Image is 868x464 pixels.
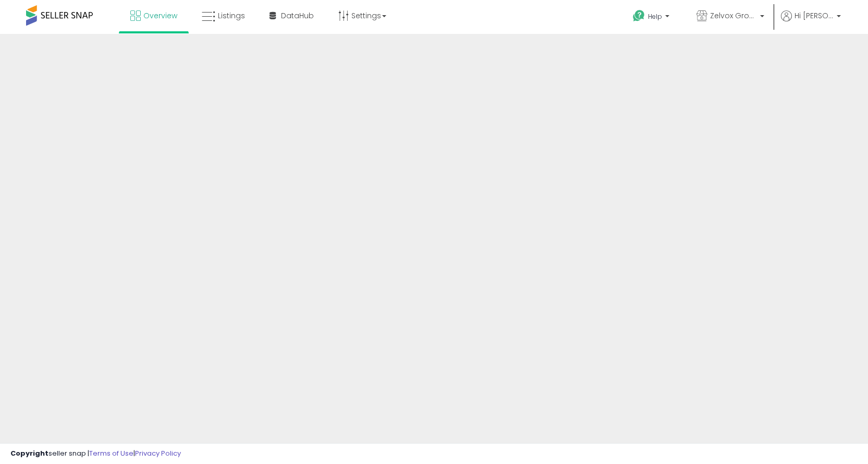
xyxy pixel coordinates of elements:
[135,448,181,458] a: Privacy Policy
[648,12,662,21] span: Help
[632,9,645,22] i: Get Help
[218,10,245,21] span: Listings
[710,10,757,21] span: Zelvox Group LLC
[89,448,133,458] a: Terms of Use
[10,449,181,459] div: seller snap | |
[143,10,177,21] span: Overview
[281,10,314,21] span: DataHub
[781,10,841,34] a: Hi [PERSON_NAME]
[794,10,834,21] span: Hi [PERSON_NAME]
[625,2,680,34] a: Help
[10,448,48,458] strong: Copyright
